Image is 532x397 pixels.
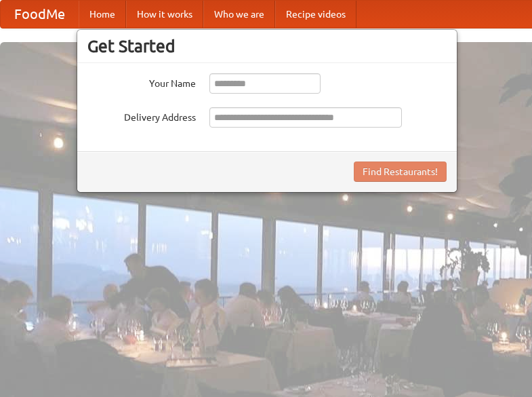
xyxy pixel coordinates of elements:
[354,162,447,182] button: Find Restaurants!
[79,1,126,28] a: Home
[275,1,356,28] a: Recipe videos
[87,107,196,124] label: Delivery Address
[203,1,275,28] a: Who we are
[126,1,203,28] a: How it works
[87,36,447,56] h3: Get Started
[1,1,79,28] a: FoodMe
[87,73,196,90] label: Your Name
